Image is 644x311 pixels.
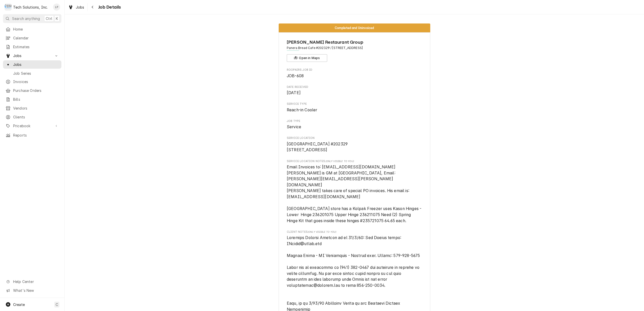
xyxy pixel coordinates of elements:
[3,122,61,130] a: Go to Pricebook
[335,26,374,30] span: Completed and Uninvoiced
[13,279,58,284] span: Help Center
[287,159,422,163] span: Service Location Notes
[287,136,422,140] span: Service Location
[56,16,58,21] span: K
[3,95,61,103] a: Bills
[13,44,59,49] span: Estimates
[279,23,430,32] div: Status
[3,77,61,86] a: Invoices
[287,54,327,62] button: Open in Maps
[13,35,59,41] span: Calendar
[89,3,97,11] button: Navigate back
[287,102,422,106] span: Service Type
[3,69,61,77] a: Job Series
[13,79,59,84] span: Invoices
[13,114,59,120] span: Clients
[53,4,60,11] div: LP
[287,159,422,224] div: [object Object]
[287,107,422,113] span: Service Type
[287,102,422,113] div: Service Type
[308,230,336,233] span: (Only Visible to You)
[3,43,61,51] a: Estimates
[3,104,61,112] a: Vendors
[12,16,40,21] span: Search anything
[287,108,317,112] span: Reach-in Cooler
[287,119,422,130] div: Job Type
[3,14,61,23] button: Search anythingCtrlK
[5,4,12,11] div: Tech Solutions, Inc.'s Avatar
[3,113,61,121] a: Clients
[66,3,86,11] a: Jobs
[287,124,301,129] span: Service
[287,164,422,224] span: [object Object]
[287,141,422,153] span: Service Location
[13,53,51,58] span: Jobs
[287,136,422,153] div: Service Location
[3,60,61,69] a: Jobs
[287,39,422,62] div: Client Information
[13,88,59,93] span: Purchase Orders
[287,85,422,96] div: Date Received
[3,25,61,33] a: Home
[3,131,61,139] a: Reports
[287,119,422,123] span: Job Type
[3,277,61,286] a: Go to Help Center
[287,124,422,130] span: Job Type
[287,90,422,96] span: Date Received
[13,133,59,138] span: Reports
[13,106,59,111] span: Vendors
[13,5,48,10] div: Tech Solutions, Inc.
[287,46,422,50] span: Address
[13,97,59,102] span: Bills
[46,16,52,21] span: Ctrl
[287,73,422,79] span: Roopairs Job ID
[97,4,121,11] span: Job Details
[3,286,61,295] a: Go to What's New
[13,62,59,67] span: Jobs
[325,160,354,163] span: (Only Visible to You)
[53,4,60,11] div: Lisa Paschal's Avatar
[287,142,348,152] span: [GEOGRAPHIC_DATA] #202329 [STREET_ADDRESS]
[287,39,422,46] span: Name
[3,34,61,42] a: Calendar
[287,73,304,78] span: JOB-608
[287,165,422,223] span: Email Invoices to: [EMAIL_ADDRESS][DOMAIN_NAME] [PERSON_NAME] is GM at [GEOGRAPHIC_DATA], Email: ...
[76,5,84,10] span: Jobs
[287,230,422,234] span: Client Notes
[3,86,61,95] a: Purchase Orders
[13,288,58,293] span: What's New
[13,71,59,76] span: Job Series
[13,123,51,128] span: Pricebook
[287,90,301,95] span: [DATE]
[287,68,422,79] div: Roopairs Job ID
[5,4,12,11] div: T
[13,27,59,32] span: Home
[287,85,422,89] span: Date Received
[287,68,422,72] span: Roopairs Job ID
[13,302,25,307] span: Create
[56,302,58,307] span: C
[3,51,61,60] a: Go to Jobs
